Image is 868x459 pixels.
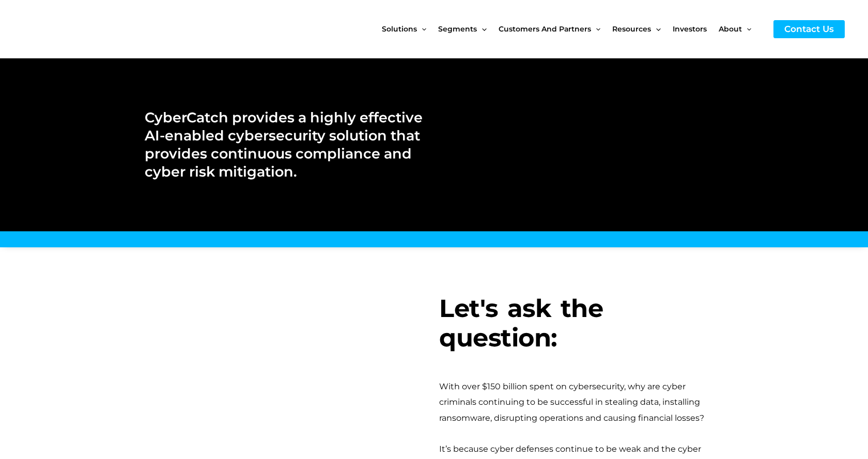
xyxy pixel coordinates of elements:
[439,379,723,426] div: With over $150 billion spent on cybersecurity, why are cyber criminals continuing to be successfu...
[612,7,651,51] span: Resources
[417,7,426,51] span: Menu Toggle
[438,7,477,51] span: Segments
[673,7,707,51] span: Investors
[145,108,423,181] h2: CyberCatch provides a highly effective AI-enabled cybersecurity solution that provides continuous...
[477,7,486,51] span: Menu Toggle
[439,294,723,353] h3: Let's ask the question:
[591,7,600,51] span: Menu Toggle
[773,20,845,38] a: Contact Us
[719,7,742,51] span: About
[499,7,591,51] span: Customers and Partners
[382,7,417,51] span: Solutions
[673,7,719,51] a: Investors
[742,7,751,51] span: Menu Toggle
[651,7,660,51] span: Menu Toggle
[18,8,142,51] img: CyberCatch
[382,7,763,51] nav: Site Navigation: New Main Menu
